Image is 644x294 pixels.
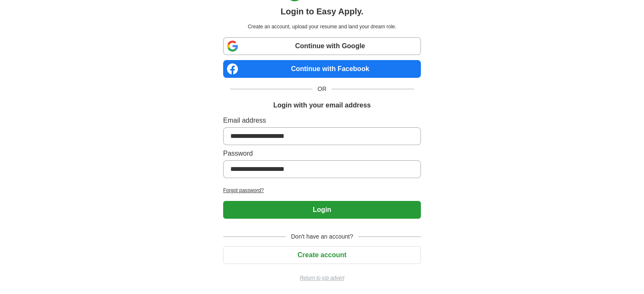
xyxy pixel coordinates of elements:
button: Create account [223,246,421,264]
p: Create an account, upload your resume and land your dream role. [225,23,419,30]
a: Create account [223,251,421,258]
a: Continue with Facebook [223,60,421,78]
span: OR [312,85,332,93]
label: Password [223,148,421,159]
a: Continue with Google [223,37,421,55]
a: Return to job advert [223,274,421,282]
button: Login [223,201,421,219]
a: Forgot password? [223,187,421,194]
h1: Login with your email address [273,100,370,110]
label: Email address [223,115,421,126]
span: Don't have an account? [286,232,358,241]
h1: Login to Easy Apply. [281,5,364,18]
